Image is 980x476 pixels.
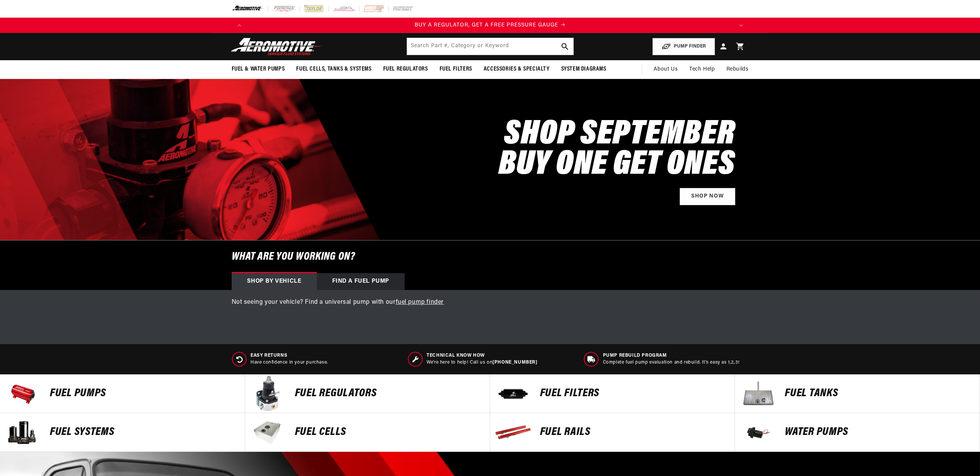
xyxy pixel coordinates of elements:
img: FUEL REGULATORS [249,374,287,413]
img: Water Pumps [739,413,777,451]
span: Pump Rebuild program [603,352,740,359]
div: Announcement [247,21,733,30]
img: Fuel Pumps [4,374,42,413]
p: Water Pumps [785,427,972,438]
span: System Diagrams [561,65,606,73]
h2: SHOP SEPTEMBER BUY ONE GET ONES [499,120,735,181]
summary: Fuel Cells, Tanks & Systems [290,60,377,78]
div: 1 of 4 [247,21,733,30]
button: Translation missing: en.sections.announcements.previous_announcement [232,18,247,33]
button: PUMP FINDER [652,38,715,55]
p: Have confidence in your purchase. [250,359,328,366]
slideshow-component: Translation missing: en.sections.announcements.announcement_bar [212,18,768,33]
p: Complete fuel pump evaluation and rebuild. It's easy as 1,2,3! [603,359,740,366]
div: Find a Fuel Pump [317,273,405,290]
span: Fuel Filters [440,65,472,73]
a: FUEL REGULATORS FUEL REGULATORS [245,374,490,413]
a: Fuel Tanks Fuel Tanks [735,374,980,413]
input: Search by Part Number, Category or Keyword [407,38,573,55]
a: fuel pump finder [396,299,444,305]
summary: System Diagrams [555,60,612,78]
summary: Accessories & Specialty [478,60,555,78]
p: Not seeing your vehicle? Find a universal pump with our [232,298,749,308]
button: search button [557,38,573,55]
p: We’re here to help! Call us on [427,359,537,366]
a: FUEL FILTERS FUEL FILTERS [490,374,735,413]
div: Shop by vehicle [232,273,317,290]
span: Tech Help [689,65,715,74]
summary: Rebuilds [721,60,754,79]
img: Aeromotive [229,38,324,56]
p: Fuel Systems [50,427,237,438]
summary: Fuel Filters [434,60,478,78]
img: Fuel Tanks [739,374,777,413]
p: FUEL FILTERS [540,388,727,399]
a: FUEL Cells FUEL Cells [245,413,490,452]
a: FUEL Rails FUEL Rails [490,413,735,452]
button: Translation missing: en.sections.announcements.next_announcement [733,18,749,33]
span: About Us [654,66,678,72]
p: Fuel Pumps [50,388,237,399]
span: BUY A REGULATOR, GET A FREE PRESSURE GAUGE [415,22,558,28]
img: Fuel Systems [4,413,42,451]
a: About Us [648,60,684,79]
a: [PHONE_NUMBER] [492,360,537,365]
span: Rebuilds [726,65,749,74]
span: Easy Returns [250,352,328,359]
img: FUEL Rails [494,413,532,451]
span: Fuel Regulators [383,65,428,73]
p: FUEL Cells [295,427,482,438]
summary: Tech Help [684,60,720,79]
a: Shop Now [680,188,735,205]
summary: Fuel Regulators [377,60,434,78]
span: Accessories & Specialty [484,65,550,73]
span: Fuel & Water Pumps [232,65,285,73]
p: Fuel Tanks [785,388,972,399]
summary: Fuel & Water Pumps [226,60,291,78]
p: FUEL Rails [540,427,727,438]
a: Water Pumps Water Pumps [735,413,980,452]
h6: What are you working on? [212,240,768,273]
p: FUEL REGULATORS [295,388,482,399]
img: FUEL FILTERS [494,374,532,413]
span: Technical Know How [427,352,537,359]
span: Fuel Cells, Tanks & Systems [296,65,371,73]
img: FUEL Cells [249,413,287,451]
a: BUY A REGULATOR, GET A FREE PRESSURE GAUGE [247,21,733,30]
